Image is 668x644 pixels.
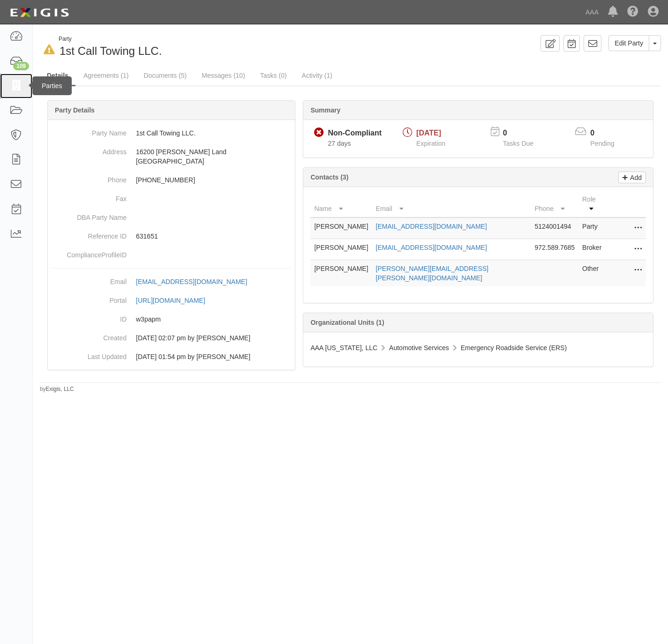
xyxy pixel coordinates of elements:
div: Party [59,35,162,43]
dt: Last Updated [52,347,127,361]
a: Details [40,66,75,86]
dt: Created [52,329,127,343]
a: AAA [581,3,603,22]
span: Automotive Services [389,344,449,352]
dt: DBA Party Name [52,208,127,222]
td: 972.589.7685 [531,239,578,260]
img: logo-5460c22ac91f19d4615b14bd174203de0afe785f0fc80cf4dbbc73dc1793850b.png [7,4,72,21]
th: Phone [531,191,578,217]
p: 0 [590,128,626,139]
dt: ComplianceProfileID [52,246,127,260]
td: [PERSON_NAME] [310,260,372,287]
dd: 07/20/2023 02:07 pm by Samantha Molina [52,329,291,347]
p: Add [628,172,642,183]
a: [URL][DOMAIN_NAME] [136,297,216,304]
th: Name [310,191,372,217]
span: AAA [US_STATE], LLC [310,344,377,352]
th: Email [372,191,531,217]
dt: Email [52,272,127,286]
p: 0 [503,128,545,139]
dd: w3papm [52,310,291,329]
a: Agreements (1) [76,66,135,85]
span: Since 08/19/2025 [328,140,351,147]
b: Summary [310,106,340,114]
p: 631651 [136,232,291,241]
a: Messages (10) [195,66,252,85]
a: Documents (5) [136,66,194,85]
a: Add [618,172,646,183]
small: by [40,385,74,393]
th: Role [578,191,608,217]
span: Expiration [416,140,445,147]
div: [EMAIL_ADDRESS][DOMAIN_NAME] [136,277,247,286]
i: In Default since 09/02/2025 [44,45,55,55]
span: Emergency Roadside Service (ERS) [461,344,567,352]
dt: Address [52,142,127,157]
dt: Party Name [52,124,127,138]
b: Party Details [55,106,95,114]
div: Non-Compliant [328,128,382,139]
dd: 16200 [PERSON_NAME] Land [GEOGRAPHIC_DATA] [52,142,291,171]
span: [DATE] [416,129,441,137]
dd: 1st Call Towing LLC. [52,124,291,142]
dd: [PHONE_NUMBER] [52,171,291,189]
i: Non-Compliant [314,128,324,138]
a: [EMAIL_ADDRESS][DOMAIN_NAME] [376,244,487,251]
td: Other [578,260,608,287]
dt: Phone [52,171,127,185]
dt: Portal [52,291,127,305]
span: Pending [590,140,614,147]
td: 5124001494 [531,217,578,239]
td: [PERSON_NAME] [310,217,372,239]
dt: ID [52,310,127,324]
td: Broker [578,239,608,260]
i: Help Center - Complianz [627,7,638,18]
a: [EMAIL_ADDRESS][DOMAIN_NAME] [136,278,257,285]
a: Activity (1) [295,66,339,85]
span: Tasks Due [503,140,533,147]
b: Contacts (3) [310,173,348,181]
a: Tasks (0) [253,66,294,85]
dt: Reference ID [52,227,127,241]
dd: 11/25/2024 01:54 pm by Benjamin Tully [52,347,291,366]
div: 109 [13,62,29,70]
a: [EMAIL_ADDRESS][DOMAIN_NAME] [376,223,487,230]
div: Parties [32,76,72,95]
b: Organizational Units (1) [310,319,384,326]
a: Edit Party [608,35,649,51]
td: [PERSON_NAME] [310,239,372,260]
a: [PERSON_NAME][EMAIL_ADDRESS][PERSON_NAME][DOMAIN_NAME] [376,265,488,282]
a: Exigis, LLC [46,386,74,392]
span: 1st Call Towing LLC. [60,45,162,57]
dt: Fax [52,189,127,203]
td: Party [578,217,608,239]
div: 1st Call Towing LLC. [40,35,344,59]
